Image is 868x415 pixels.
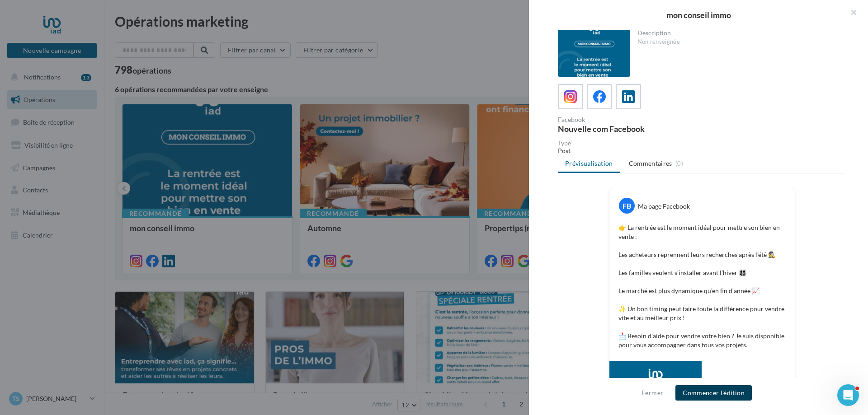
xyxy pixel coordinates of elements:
[675,160,683,167] span: (0)
[543,11,854,19] div: mon conseil immo
[637,38,840,46] div: Non renseignée
[558,140,846,146] div: Type
[638,202,690,211] div: Ma page Facebook
[558,117,698,123] div: Facebook
[837,384,859,406] iframe: Intercom live chat
[638,387,667,398] button: Fermer
[675,385,752,401] button: Commencer l'édition
[619,198,635,214] div: FB
[629,159,672,168] span: Commentaires
[558,125,698,133] div: Nouvelle com Facebook
[618,223,786,350] p: 👉 La rentrée est le moment idéal pour mettre son bien en vente : Les acheteurs reprennent leurs r...
[637,30,840,36] div: Description
[558,146,846,155] div: Post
